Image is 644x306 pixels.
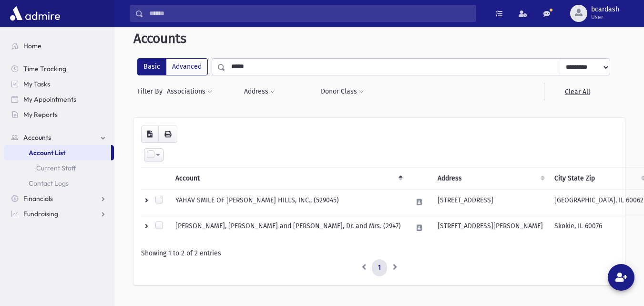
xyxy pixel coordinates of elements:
[23,42,41,50] span: Home
[166,83,213,100] button: Associations
[4,107,114,122] a: My Reports
[8,4,62,23] img: AdmirePro
[320,83,364,100] button: Donor Class
[244,83,276,100] button: Address
[29,148,65,157] span: Account List
[170,215,407,241] td: [PERSON_NAME], [PERSON_NAME] and [PERSON_NAME], Dr. and Mrs. (2947)
[158,126,177,143] button: Print
[141,126,159,143] button: CSV
[4,130,114,145] a: Accounts
[4,38,114,53] a: Home
[432,190,549,215] td: [STREET_ADDRESS]
[4,176,114,191] a: Contact Logs
[591,13,619,21] span: User
[544,83,610,100] a: Clear All
[4,92,114,107] a: My Appointments
[432,215,549,241] td: [STREET_ADDRESS][PERSON_NAME]
[23,210,58,218] span: Fundraising
[432,168,549,190] th: Address : activate to sort column ascending
[29,179,69,188] span: Contact Logs
[4,145,111,160] a: Account List
[23,80,50,88] span: My Tasks
[137,86,166,96] span: Filter By
[137,58,208,75] div: FilterModes
[23,133,51,142] span: Accounts
[23,95,76,104] span: My Appointments
[591,6,619,13] span: bcardash
[170,168,407,190] th: Account: activate to sort column descending
[4,160,114,176] a: Current Staff
[133,31,186,46] span: Accounts
[4,191,114,206] a: Financials
[166,58,208,75] label: Advanced
[141,248,617,258] div: Showing 1 to 2 of 2 entries
[4,206,114,222] a: Fundraising
[4,61,114,76] a: Time Tracking
[137,58,166,75] label: Basic
[143,5,476,22] input: Search
[170,190,407,215] td: YAHAV SMILE OF [PERSON_NAME] HILLS, INC., (529045)
[372,259,387,276] a: 1
[23,64,66,73] span: Time Tracking
[23,110,58,119] span: My Reports
[4,76,114,92] a: My Tasks
[23,194,53,203] span: Financials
